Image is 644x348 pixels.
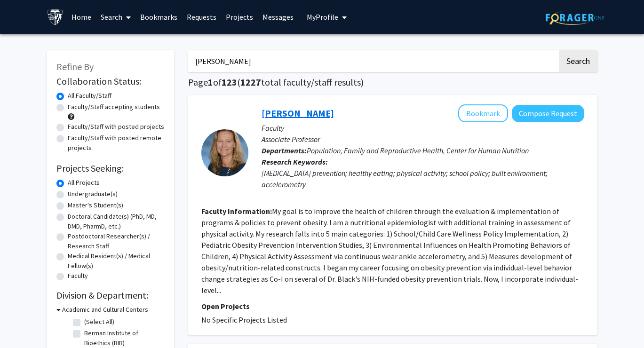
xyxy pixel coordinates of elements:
[307,12,338,22] span: My Profile
[84,317,114,327] label: (Select All)
[68,251,165,271] label: Medical Resident(s) / Medical Fellow(s)
[262,157,328,166] b: Research Keywords:
[222,76,237,88] span: 123
[258,0,298,33] a: Messages
[559,50,597,72] button: Search
[68,200,123,210] label: Master's Student(s)
[262,107,334,119] a: [PERSON_NAME]
[96,0,135,33] a: Search
[68,122,164,132] label: Faculty/Staff with posted projects
[458,104,508,122] button: Add Erin Hager to Bookmarks
[62,305,148,315] h3: Academic and Cultural Centers
[68,189,118,199] label: Undergraduate(s)
[67,0,96,33] a: Home
[68,271,88,281] label: Faculty
[56,163,165,174] h2: Projects Seeking:
[201,206,578,295] fg-read-more: My goal is to improve the health of children through the evaluation & implementation of programs ...
[201,315,287,324] span: No Specific Projects Listed
[56,76,165,87] h2: Collaboration Status:
[262,167,584,190] div: [MEDICAL_DATA] prevention; healthy eating; physical activity; school policy; built environment; a...
[546,10,604,25] img: ForagerOne Logo
[47,9,64,25] img: Johns Hopkins University Logo
[7,306,40,341] iframe: Chat
[68,178,100,188] label: All Projects
[188,50,557,72] input: Search Keywords
[208,76,213,88] span: 1
[135,0,182,33] a: Bookmarks
[201,301,584,312] p: Open Projects
[68,133,165,153] label: Faculty/Staff with posted remote projects
[262,146,307,155] b: Departments:
[56,290,165,301] h2: Division & Department:
[68,102,160,112] label: Faculty/Staff accepting students
[262,134,584,145] p: Associate Professor
[182,0,221,33] a: Requests
[68,231,165,251] label: Postdoctoral Researcher(s) / Research Staff
[512,105,584,122] button: Compose Request to Erin Hager
[188,77,597,88] h1: Page of ( total faculty/staff results)
[262,122,584,134] p: Faculty
[221,0,258,33] a: Projects
[307,146,529,155] span: Population, Family and Reproductive Health, Center for Human Nutrition
[201,206,272,216] b: Faculty Information:
[68,212,165,231] label: Doctoral Candidate(s) (PhD, MD, DMD, PharmD, etc.)
[56,61,94,72] span: Refine By
[68,91,111,101] label: All Faculty/Staff
[84,328,162,348] label: Berman Institute of Bioethics (BIB)
[240,76,261,88] span: 1227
